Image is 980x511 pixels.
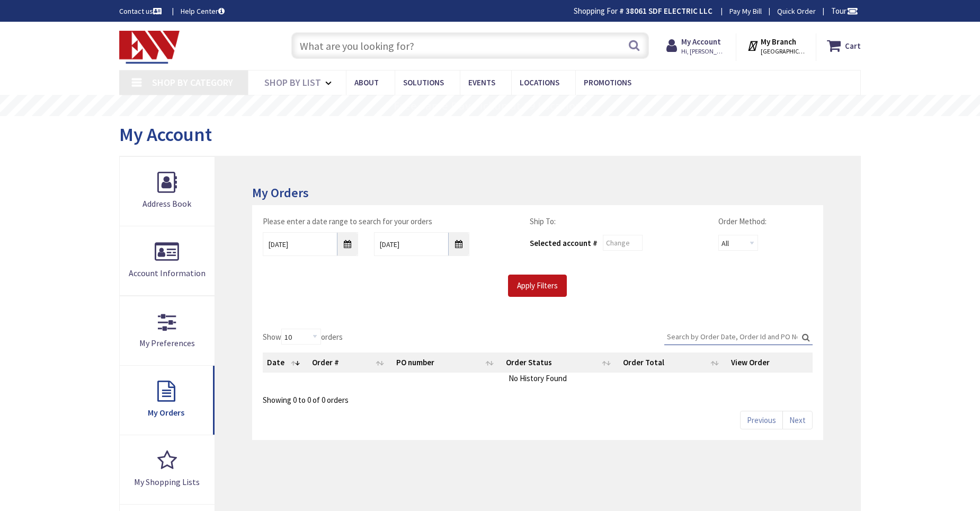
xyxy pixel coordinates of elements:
select: Showorders [281,329,321,345]
a: Cart [827,36,861,55]
img: Electrical Wholesalers, Inc. [119,31,180,64]
span: Events [468,77,495,87]
span: Account Information [129,268,206,278]
span: My Orders [148,407,184,418]
label: Show orders [263,329,343,345]
span: Shop By Category [152,76,233,89]
strong: My Account [681,37,721,47]
span: My Shopping Lists [134,477,200,487]
label: Please enter a date range to search for your orders [263,216,432,227]
span: Solutions [403,77,444,87]
th: View Order [727,353,813,373]
div: My Branch [GEOGRAPHIC_DATA], [GEOGRAPHIC_DATA] [747,36,806,55]
input: What are you looking for? [291,32,649,59]
div: Selected account # [530,237,598,249]
label: Ship To: [530,216,556,227]
span: Promotions [584,77,631,87]
a: Account Information [120,226,215,295]
th: Date [263,353,308,373]
span: Locations [520,77,559,87]
span: Shop By List [264,76,321,89]
label: Order Method: [718,216,767,227]
a: Quick Order [777,6,816,16]
a: Contact us [119,6,164,16]
span: Shopping For [574,6,618,16]
rs-layer: Free Same Day Pickup at 19 Locations [394,100,587,112]
span: Hi, [PERSON_NAME] [681,47,726,56]
th: Order Status: activate to sort column ascending [502,353,619,373]
span: [GEOGRAPHIC_DATA], [GEOGRAPHIC_DATA] [761,47,806,56]
span: About [354,77,379,87]
span: My Account [119,122,212,146]
h3: My Orders [252,186,823,200]
td: No History Found [263,373,813,384]
strong: Cart [845,36,861,55]
a: Next [782,411,813,429]
strong: # [619,6,624,16]
th: Order Total: activate to sort column ascending [619,353,727,373]
span: Tour [831,6,858,16]
a: Help Center [181,6,225,16]
a: My Orders [120,366,215,435]
strong: My Branch [761,37,796,47]
input: Change [603,235,643,251]
a: My Shopping Lists [120,435,215,504]
a: Pay My Bill [729,6,762,16]
input: Search: [664,329,813,345]
a: My Account Hi, [PERSON_NAME] [666,36,726,55]
a: My Preferences [120,296,215,365]
input: Apply Filters [508,275,567,297]
th: Order #: activate to sort column ascending [308,353,393,373]
span: Address Book [142,198,191,209]
strong: 38061 SDF ELECTRIC LLC [626,6,712,16]
a: Address Book [120,157,215,226]
th: PO number: activate to sort column ascending [392,353,502,373]
span: My Preferences [139,338,195,348]
a: Previous [740,411,783,429]
div: Showing 0 to 0 of 0 orders [263,387,813,406]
